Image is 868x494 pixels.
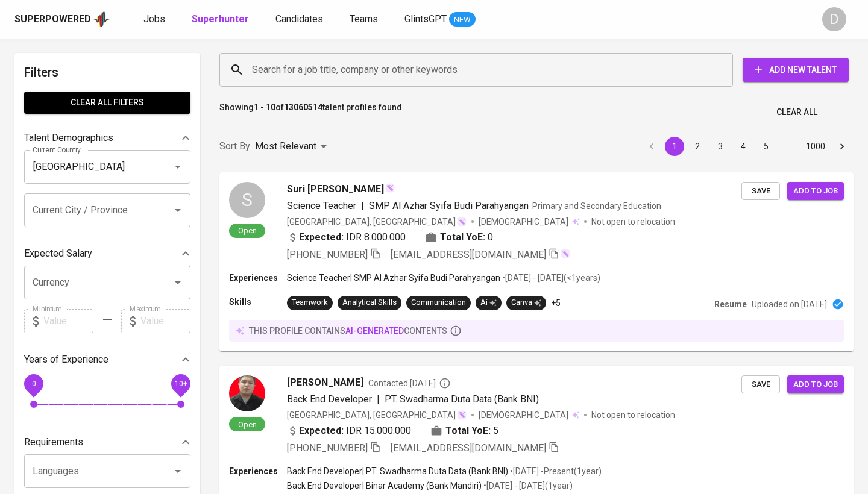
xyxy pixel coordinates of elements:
[532,201,661,211] span: Primary and Secondary Education
[350,12,380,27] a: Teams
[511,297,541,308] div: Canva
[500,272,600,284] p: • [DATE] - [DATE] ( <1 years )
[445,424,491,438] b: Total YoE:
[43,309,93,333] input: Value
[391,442,546,454] span: [EMAIL_ADDRESS][DOMAIN_NAME]
[688,137,707,156] button: Go to page 2
[743,58,849,82] button: Add New Talent
[479,409,570,421] span: [DEMOGRAPHIC_DATA]
[457,410,467,420] img: magic_wand.svg
[551,297,561,309] p: +5
[368,377,451,389] span: Contacted [DATE]
[292,297,328,308] div: Teamwork
[369,200,529,211] span: SMP Al Azhar Syifa Budi Parahyangan
[772,101,822,123] button: Clear All
[287,480,482,492] p: Back End Developer | Binar Academy (Bank Mandiri)
[480,297,497,308] div: Ai
[287,409,467,421] div: [GEOGRAPHIC_DATA], [GEOGRAPHIC_DATA]
[233,225,262,236] span: Open
[734,137,753,156] button: Go to page 4
[665,137,684,156] button: page 1
[287,216,467,228] div: [GEOGRAPHIC_DATA], [GEOGRAPHIC_DATA]
[287,393,372,405] span: Back End Developer
[287,182,384,196] span: Suri [PERSON_NAME]
[345,326,404,336] span: AI-generated
[24,348,190,372] div: Years of Experience
[488,230,493,245] span: 0
[350,13,378,25] span: Teams
[287,442,368,454] span: [PHONE_NUMBER]
[361,199,364,213] span: |
[169,158,186,175] button: Open
[822,7,846,31] div: D
[192,13,249,25] b: Superhunter
[747,184,774,198] span: Save
[229,272,287,284] p: Experiences
[31,379,36,387] span: 0
[24,246,92,261] p: Expected Salary
[287,249,368,260] span: [PHONE_NUMBER]
[299,424,344,438] b: Expected:
[254,102,275,112] b: 1 - 10
[24,63,190,82] h6: Filters
[229,296,287,308] p: Skills
[440,230,485,245] b: Total YoE:
[457,217,467,227] img: magic_wand.svg
[14,13,91,27] div: Superpowered
[787,375,844,394] button: Add to job
[34,95,181,110] span: Clear All filters
[714,298,747,310] p: Resume
[24,131,113,145] p: Talent Demographics
[24,430,190,454] div: Requirements
[169,202,186,219] button: Open
[793,184,838,198] span: Add to job
[640,137,854,156] nav: pagination navigation
[591,409,675,421] p: Not open to relocation
[404,12,476,27] a: GlintsGPT NEW
[219,172,854,351] a: SOpenSuri [PERSON_NAME]Science Teacher|SMP Al Azhar Syifa Budi ParahyanganPrimary and Secondary E...
[174,379,187,387] span: 10+
[832,137,852,156] button: Go to next page
[229,465,287,477] p: Experiences
[192,12,251,27] a: Superhunter
[377,392,380,407] span: |
[24,435,83,449] p: Requirements
[287,424,411,438] div: IDR 15.000.000
[287,230,406,245] div: IDR 8.000.000
[219,101,402,123] p: Showing of talent profiles found
[233,419,262,430] span: Open
[93,10,110,28] img: app logo
[493,424,498,438] span: 5
[711,137,730,156] button: Go to page 3
[411,297,466,308] div: Communication
[482,480,573,492] p: • [DATE] - [DATE] ( 1 year )
[14,10,110,28] a: Superpoweredapp logo
[752,298,827,310] p: Uploaded on [DATE]
[756,137,776,156] button: Go to page 5
[169,463,186,480] button: Open
[140,309,190,333] input: Value
[439,377,451,389] svg: By Batam recruiter
[299,230,344,245] b: Expected:
[342,297,397,308] div: Analytical Skills
[787,182,844,201] button: Add to job
[741,182,780,201] button: Save
[287,465,508,477] p: Back End Developer | PT. Swadharma Duta Data (Bank BNI)
[169,274,186,291] button: Open
[275,13,323,25] span: Candidates
[287,272,500,284] p: Science Teacher | SMP Al Azhar Syifa Budi Parahyangan
[255,139,316,154] p: Most Relevant
[508,465,602,477] p: • [DATE] - Present ( 1 year )
[591,216,675,228] p: Not open to relocation
[385,393,539,405] span: PT. Swadharma Duta Data (Bank BNI)
[449,14,476,26] span: NEW
[24,352,108,367] p: Years of Experience
[479,216,570,228] span: [DEMOGRAPHIC_DATA]
[404,13,447,25] span: GlintsGPT
[284,102,322,112] b: 13060514
[752,63,839,78] span: Add New Talent
[229,182,265,218] div: S
[287,375,363,390] span: [PERSON_NAME]
[255,136,331,158] div: Most Relevant
[143,13,165,25] span: Jobs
